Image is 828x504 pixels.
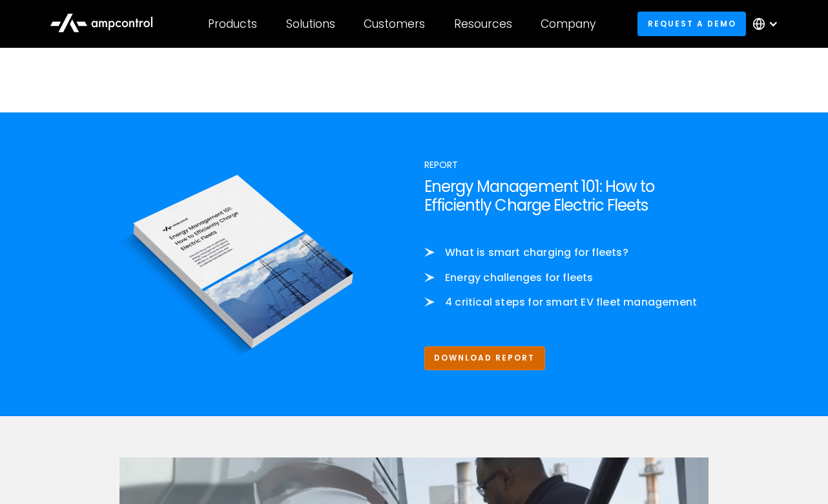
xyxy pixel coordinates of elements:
[541,17,595,31] div: Company
[286,17,335,31] div: Solutions
[424,271,755,285] li: Energy challenges for fleets
[424,158,755,172] div: Report
[454,17,512,31] div: Resources
[208,17,257,31] div: Products
[364,17,425,31] div: Customers
[424,178,755,215] h3: Energy Management 101: How to Efficiently Charge Electric Fleets
[424,346,545,370] a: Download Report
[424,246,755,260] li: What is smart charging for fleets?
[637,12,746,36] a: Request a demo
[424,295,755,310] li: 4 critical steps for smart EV fleet management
